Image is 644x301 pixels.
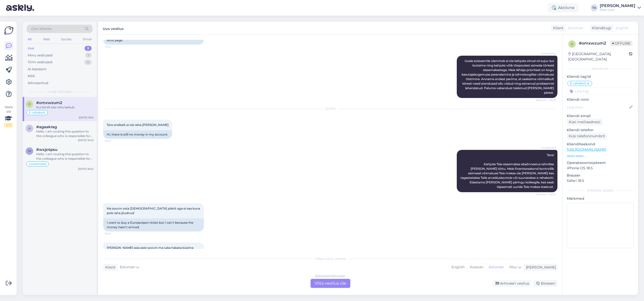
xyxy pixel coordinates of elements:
span: Uued vestlused [48,89,71,94]
div: [PERSON_NAME] [600,4,635,8]
p: iPhone OS 18.5 [567,165,634,171]
div: AI Assistent [28,67,46,72]
span: #omxwzum2 [36,101,62,105]
div: TA [591,4,598,11]
div: Kõik [28,74,35,79]
span: 23:23 [105,45,124,49]
span: Nähtud ✓ 23:23 [536,98,556,102]
div: Küsi meiliaadressi [567,119,602,125]
div: Web [42,36,51,43]
p: Operatsioonisüsteem [567,160,634,165]
a: [URL][DOMAIN_NAME] [567,147,606,152]
div: I want to buy a Eurojackpot ticket but I can't because the money hasn't arrived. [103,218,204,231]
div: Klient [103,265,116,270]
div: Hi, there is still no money in my account. [103,130,172,139]
div: Klienditugi [590,25,611,31]
span: [PERSON_NAME] asja eest soovin ma juba hakata küsima kompensiatsiooni [107,246,194,254]
span: Otsi kliente [31,26,51,31]
div: Socials [60,36,72,43]
p: Kliendi nimi [567,97,634,102]
span: Tere endiselt ei ole raha [PERSON_NAME] [107,123,169,127]
span: AI Assistent [537,146,556,150]
div: [DATE] 16:02 [78,167,94,171]
div: [DATE] 18:12 [79,116,94,119]
span: Estonian [120,264,135,270]
input: Lisa tag [567,87,634,95]
span: Loosimised [29,162,46,165]
div: Arhiveeritud [28,81,48,86]
div: 4 [84,60,92,65]
div: [PERSON_NAME] [524,265,556,270]
a: [PERSON_NAME]Eesti Loto [600,4,641,12]
span: Uuele süsteemile üleminek ei ole kahjuks olnud nii sujuv kui lootsime ning kahjuks võib tõepooles... [462,59,555,94]
span: Muu [509,265,517,269]
p: Safari 18.5 [567,178,634,183]
div: 3 [85,46,92,51]
div: Küsi telefoninumbrit [567,133,607,140]
span: English [616,25,629,31]
p: Kliendi email [567,113,634,119]
div: Email [82,36,93,43]
span: w [28,149,31,153]
div: Arhiveeri vestlus [493,280,531,287]
p: Märkmed [567,196,634,201]
div: Estonian [486,263,507,271]
div: 1 [85,53,92,58]
div: [DATE] [103,107,557,111]
span: o [28,102,31,106]
div: Russian [467,263,486,271]
div: Aktiivne [548,3,579,12]
p: Brauser [567,173,634,178]
p: Vaata edasi ... [567,154,634,158]
div: # omxwzum2 [579,40,610,46]
p: Kliendi telefon [567,127,634,133]
span: E-rahakott [29,111,45,114]
span: E-rahakott [570,82,586,85]
div: Valige keel ja vastake [103,256,557,261]
div: 2 / 3 [4,123,13,127]
div: Hello, I am routing this question to the colleague who is responsible for this topic. The reply m... [36,152,94,161]
span: Estonian [568,25,583,31]
span: Nähtud ✓ 18:03 [536,192,556,196]
img: Askly Logo [4,26,14,35]
input: Lisa nimi [567,105,628,110]
div: Vaata siia [4,105,13,127]
span: #agaakrag [36,125,57,129]
div: Minu vestlused [28,53,53,58]
span: o [571,42,573,46]
div: Klient [551,25,563,31]
span: a [28,126,31,130]
div: [GEOGRAPHIC_DATA], [GEOGRAPHIC_DATA] [568,51,629,62]
div: Hello, I am routing this question to the colleague who is responsible for this topic. The reply m... [36,129,94,138]
div: Võta vestlus üle [311,279,350,288]
div: [DATE] 16:43 [78,138,94,142]
div: English [449,263,467,271]
div: [PERSON_NAME] [567,188,634,193]
span: Offline [610,41,632,46]
div: Estonian to Estonian [315,274,345,278]
div: Eesti Loto [600,8,635,12]
p: Kliendi tag'id [567,74,634,79]
span: AI Assistent [537,52,556,55]
span: 18:04 [105,232,124,236]
label: Uus vestlus [103,25,124,31]
div: Kliendi info [567,66,634,71]
span: #wxjz4psu [36,147,57,152]
div: Uus [28,46,34,51]
div: Tiimi vestlused [28,60,52,65]
span: Ma soovin osta [DEMOGRAPHIC_DATA] piletit aga ei saa kuna pole raha jõudnud [107,207,201,215]
div: All [27,36,32,43]
div: Kui kiirelt see raha laekub [36,105,94,110]
span: 18:03 [105,139,124,143]
p: Klienditeekond [567,142,634,147]
div: Blokeeri [533,280,557,287]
